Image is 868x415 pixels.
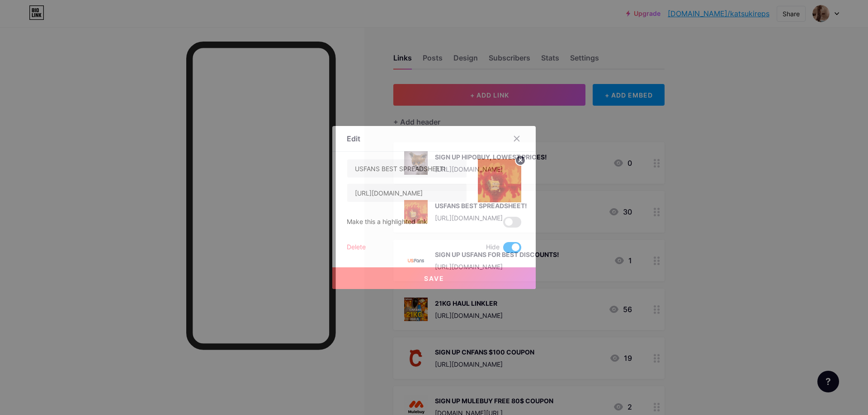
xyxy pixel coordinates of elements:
[478,159,521,202] img: link_thumbnail
[486,242,500,253] span: Hide
[424,275,444,282] span: Save
[347,133,360,144] div: Edit
[347,184,467,202] input: URL
[347,242,366,253] div: Delete
[332,267,536,289] button: Save
[347,159,467,177] input: Title
[347,217,427,228] div: Make this a highlighted link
